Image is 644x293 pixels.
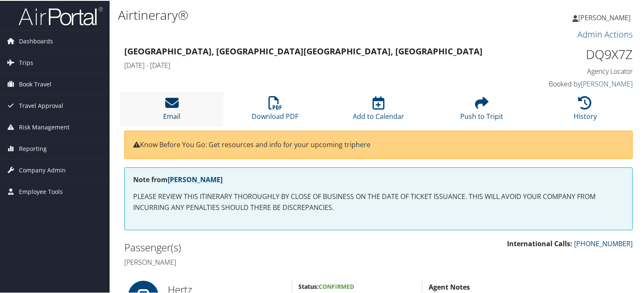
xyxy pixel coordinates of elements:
span: Risk Management [19,116,70,137]
span: Reporting [19,137,47,159]
h1: DQ9X7Z [515,45,633,62]
a: [PERSON_NAME] [572,4,639,30]
h4: Booked by [515,78,633,88]
span: Trips [19,51,33,73]
a: Push to Tripit [460,100,503,120]
a: Admin Actions [577,28,633,39]
a: Add to Calendar [353,100,404,120]
a: Email [163,100,180,120]
span: Company Admin [19,159,66,180]
a: [PERSON_NAME] [581,78,633,88]
img: airportal-logo.png [19,5,103,25]
strong: International Calls: [507,238,572,247]
p: Know Before You Go: Get resources and info for your upcoming trip [133,139,624,150]
h4: [DATE] - [DATE] [124,60,502,69]
a: Download PDF [252,100,298,120]
strong: Note from [133,174,223,183]
span: Confirmed [319,282,354,290]
a: [PHONE_NUMBER] [574,238,633,247]
strong: Status: [298,282,319,290]
h4: [PERSON_NAME] [124,257,372,266]
a: History [574,100,597,120]
strong: Agent Notes [429,282,470,291]
a: [PERSON_NAME] [168,174,223,183]
h2: Passenger(s) [124,239,372,254]
span: Book Travel [19,73,51,94]
p: PLEASE REVIEW THIS ITINERARY THOROUGHLY BY CLOSE OF BUSINESS ON THE DATE OF TICKET ISSUANCE. THIS... [133,191,624,212]
h4: Agency Locator [515,66,633,75]
h1: Airtinerary® [118,5,465,23]
span: [PERSON_NAME] [578,12,631,22]
strong: [GEOGRAPHIC_DATA], [GEOGRAPHIC_DATA] [GEOGRAPHIC_DATA], [GEOGRAPHIC_DATA] [124,45,483,56]
span: Dashboards [19,30,53,51]
span: Travel Approval [19,94,63,116]
a: here [356,139,370,148]
span: Employee Tools [19,180,63,202]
